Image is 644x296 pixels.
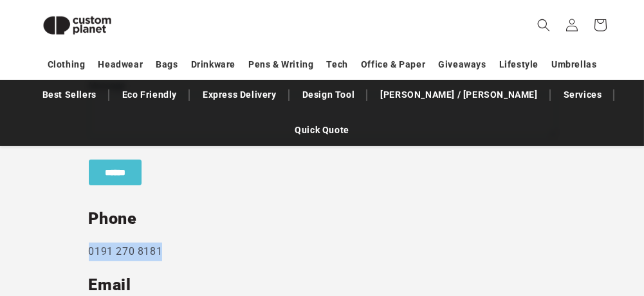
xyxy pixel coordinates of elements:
[196,84,283,106] a: Express Delivery
[191,53,235,76] a: Drinkware
[288,119,356,142] a: Quick Quote
[156,53,178,76] a: Bags
[499,53,538,76] a: Lifestyle
[98,53,143,76] a: Headwear
[326,53,347,76] a: Tech
[116,84,183,106] a: Eco Friendly
[529,11,558,39] summary: Search
[374,84,544,106] a: [PERSON_NAME] / [PERSON_NAME]
[551,53,596,76] a: Umbrellas
[248,53,313,76] a: Pens & Writing
[438,53,486,76] a: Giveaways
[32,5,122,46] img: Custom Planet
[296,84,362,106] a: Design Tool
[557,84,609,106] a: Services
[580,234,644,296] iframe: Chat Widget
[48,53,86,76] a: Clothing
[89,208,556,229] h2: Phone
[89,243,556,261] p: 0191 270 8181
[361,53,425,76] a: Office & Paper
[36,84,103,106] a: Best Sellers
[89,275,556,295] h2: Email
